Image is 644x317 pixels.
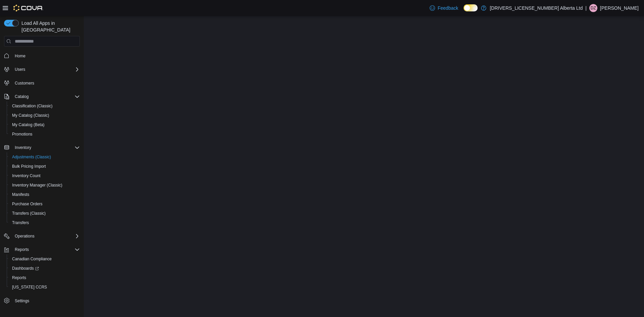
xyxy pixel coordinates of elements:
p: | [585,4,587,12]
button: My Catalog (Beta) [7,120,83,129]
a: Feedback [427,1,461,15]
span: Catalog [15,94,29,99]
a: Purchase Orders [9,200,45,208]
button: Settings [1,296,83,306]
span: Classification (Classic) [9,102,80,110]
span: Users [12,65,80,73]
span: My Catalog (Classic) [12,113,49,118]
a: Inventory Count [9,172,43,180]
button: Transfers (Classic) [7,209,83,218]
span: Canadian Compliance [12,256,52,262]
span: Washington CCRS [9,283,80,291]
span: Promotions [12,131,33,137]
p: [PERSON_NAME] [600,4,639,12]
span: Transfers (Classic) [9,209,80,217]
button: Home [1,51,83,60]
span: Adjustments (Classic) [12,154,51,160]
span: Dashboards [9,264,80,272]
span: My Catalog (Beta) [9,121,80,129]
button: Reports [12,246,32,254]
button: Users [12,65,28,73]
span: Inventory Count [12,173,41,178]
a: Home [12,52,28,60]
span: Purchase Orders [9,200,80,208]
a: Bulk Pricing Import [9,162,49,170]
span: Transfers [9,219,80,227]
button: My Catalog (Classic) [7,111,83,120]
div: Doug Zimmerman [589,4,597,12]
button: Bulk Pricing Import [7,162,83,171]
span: Transfers (Classic) [12,211,46,216]
span: Purchase Orders [12,201,43,207]
span: My Catalog (Beta) [12,122,45,127]
a: Canadian Compliance [9,255,54,263]
button: Promotions [7,129,83,139]
span: Inventory Manager (Classic) [12,182,62,188]
span: Feedback [438,5,458,11]
span: Users [15,67,25,72]
span: Customers [15,81,34,86]
span: Bulk Pricing Import [9,162,80,170]
button: Catalog [12,93,31,101]
span: Reports [12,246,80,254]
a: Manifests [9,191,32,199]
span: My Catalog (Classic) [9,111,80,119]
a: Dashboards [9,264,42,272]
span: Reports [12,275,26,280]
a: Transfers (Classic) [9,209,48,217]
span: Canadian Compliance [9,255,80,263]
button: Canadian Compliance [7,254,83,264]
p: [DRIVERS_LICENSE_NUMBER] Alberta Ltd [490,4,583,12]
span: Bulk Pricing Import [12,164,46,169]
button: Purchase Orders [7,199,83,209]
span: Dashboards [12,266,39,271]
span: Inventory [15,145,31,150]
a: Dashboards [7,264,83,273]
a: Settings [12,297,32,305]
button: Inventory [1,143,83,152]
span: Inventory Manager (Classic) [9,181,80,189]
button: Inventory Manager (Classic) [7,180,83,190]
span: [US_STATE] CCRS [12,284,47,290]
input: Dark Mode [464,4,478,11]
span: Manifests [9,191,80,199]
span: Reports [15,247,29,252]
a: My Catalog (Beta) [9,121,47,129]
button: Transfers [7,218,83,227]
span: Inventory [12,144,80,152]
span: DZ [591,4,596,12]
button: Inventory [12,144,34,152]
a: Adjustments (Classic) [9,153,54,161]
span: Transfers [12,220,29,225]
a: My Catalog (Classic) [9,111,52,119]
span: Customers [12,79,80,87]
button: Users [1,65,83,74]
a: Classification (Classic) [9,102,55,110]
span: Catalog [12,93,80,101]
a: Customers [12,79,37,87]
a: Inventory Manager (Classic) [9,181,65,189]
button: Customers [1,78,83,88]
button: Classification (Classic) [7,101,83,111]
button: Adjustments (Classic) [7,152,83,162]
span: Load All Apps in [GEOGRAPHIC_DATA] [19,20,80,33]
button: Reports [7,273,83,282]
span: Home [12,51,80,60]
a: Reports [9,274,29,282]
span: Promotions [9,130,80,138]
span: Operations [15,233,35,239]
button: Operations [12,232,37,240]
button: Manifests [7,190,83,199]
span: Classification (Classic) [12,103,53,109]
button: Catalog [1,92,83,101]
span: Home [15,53,25,59]
button: Operations [1,231,83,241]
span: Settings [15,298,29,304]
a: Transfers [9,219,32,227]
button: Inventory Count [7,171,83,180]
span: Adjustments (Classic) [9,153,80,161]
a: Promotions [9,130,35,138]
span: Settings [12,297,80,305]
span: Reports [9,274,80,282]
